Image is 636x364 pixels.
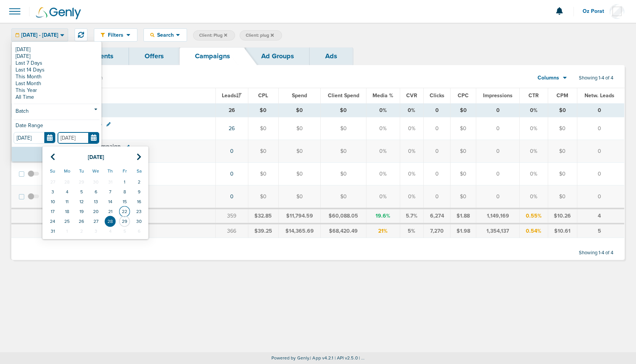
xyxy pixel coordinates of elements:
[14,94,100,101] a: All Time
[310,47,353,65] a: Ads
[279,117,321,140] td: $0
[424,185,450,208] td: 0
[60,226,74,236] td: 1
[14,67,100,73] a: Last 14 Days
[117,177,132,187] td: 1
[89,216,103,226] td: 27
[424,117,450,140] td: 0
[321,163,366,185] td: $0
[132,177,146,187] td: 2
[450,140,476,163] td: $0
[476,163,520,185] td: 0
[279,208,321,224] td: $11,794.59
[14,87,100,94] a: This Year
[74,207,89,216] td: 19
[179,47,246,65] a: Campaigns
[230,171,234,177] a: 0
[76,47,129,65] a: Clients
[14,60,100,67] a: Last 7 Days
[258,92,268,99] span: CPL
[248,140,278,163] td: $0
[279,163,321,185] td: $0
[12,147,101,162] button: Apply
[103,226,117,236] td: 4
[577,117,624,140] td: 0
[483,92,513,99] span: Impressions
[117,207,132,216] td: 22
[45,216,60,226] td: 24
[154,32,176,38] span: Search
[476,103,520,117] td: 0
[400,163,423,185] td: 0%
[366,208,400,224] td: 19.6%
[400,185,423,208] td: 0%
[89,177,103,187] td: 30
[89,226,103,236] td: 3
[248,224,278,238] td: $39.25
[45,226,60,236] td: 31
[45,197,60,207] td: 10
[60,165,74,177] th: Mo
[335,355,358,361] span: | API v2.5.0
[476,140,520,163] td: 0
[577,185,624,208] td: 0
[74,216,89,226] td: 26
[450,117,476,140] td: $0
[230,148,234,154] a: 0
[74,226,89,236] td: 2
[14,107,100,117] a: Batch
[519,185,548,208] td: 0%
[577,163,624,185] td: 0
[103,177,117,187] td: 31
[11,47,76,65] a: Dashboard
[528,92,539,99] span: CTR
[292,92,307,99] span: Spend
[89,197,103,207] td: 13
[359,355,365,361] span: | ...
[279,224,321,238] td: $14,365.69
[89,165,103,177] th: We
[132,207,146,216] td: 23
[132,165,146,177] th: Sa
[310,355,333,361] span: | App v4.2.1
[14,53,100,60] a: [DATE]
[248,185,278,208] td: $0
[103,165,117,177] th: Th
[450,103,476,117] td: $0
[450,224,476,238] td: $1.98
[519,117,548,140] td: 0%
[400,103,423,117] td: 0%
[74,177,89,187] td: 29
[458,92,469,99] span: CPC
[577,103,624,117] td: 0
[366,163,400,185] td: 0%
[45,177,60,187] td: 27
[132,187,146,197] td: 9
[519,224,548,238] td: 0.54%
[585,92,614,99] span: Netw. Leads
[577,140,624,163] td: 0
[60,216,74,226] td: 25
[279,140,321,163] td: $0
[450,163,476,185] td: $0
[548,163,577,185] td: $0
[548,117,577,140] td: $0
[450,185,476,208] td: $0
[229,125,235,132] a: 26
[74,197,89,207] td: 12
[117,187,132,197] td: 8
[132,216,146,226] td: 30
[424,103,450,117] td: 0
[60,177,74,187] td: 28
[117,197,132,207] td: 15
[538,74,559,82] span: Columns
[400,224,423,238] td: 5%
[103,197,117,207] td: 14
[47,103,215,117] td: TOTALS ( )
[216,208,248,224] td: 359
[103,207,117,216] td: 21
[105,32,126,38] span: Filters
[230,193,234,200] a: 0
[366,103,400,117] td: 0%
[248,103,278,117] td: $0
